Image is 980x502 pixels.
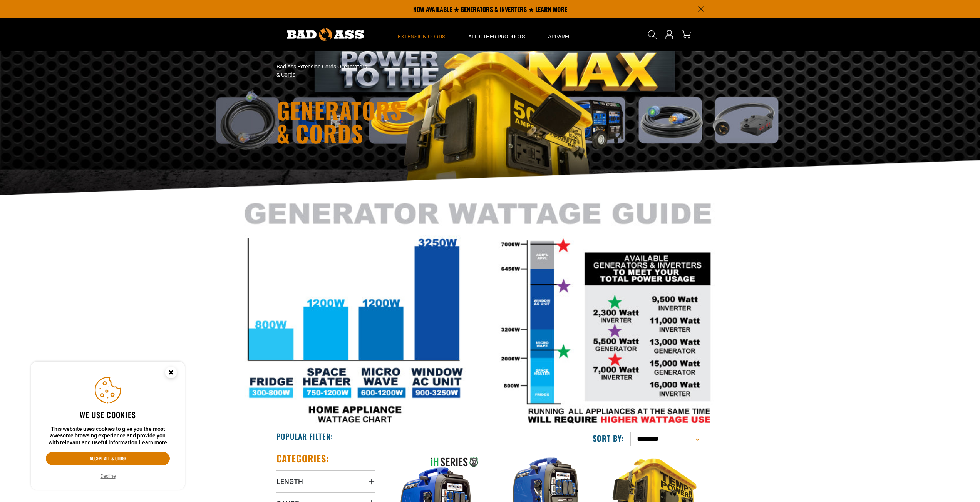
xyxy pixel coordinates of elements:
[276,98,558,145] h1: Generators & Cords
[276,431,333,441] h2: Popular Filter:
[593,433,624,443] label: Sort by:
[31,362,185,490] aside: Cookie Consent
[276,63,336,70] a: Bad Ass Extension Cords
[337,63,339,70] span: ›
[548,33,571,40] span: Apparel
[276,477,303,486] span: Length
[386,18,457,51] summary: Extension Cords
[46,426,170,446] p: This website uses cookies to give you the most awesome browsing experience and provide you with r...
[46,452,170,465] button: Accept all & close
[287,28,364,41] img: Bad Ass Extension Cords
[98,472,118,480] button: Decline
[46,410,170,420] h2: We use cookies
[398,33,445,40] span: Extension Cords
[139,439,167,445] a: Learn more
[276,452,330,464] h2: Categories:
[646,28,658,41] summary: Search
[276,63,558,79] nav: breadcrumbs
[276,470,375,492] summary: Length
[536,18,583,51] summary: Apparel
[457,18,536,51] summary: All Other Products
[468,33,525,40] span: All Other Products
